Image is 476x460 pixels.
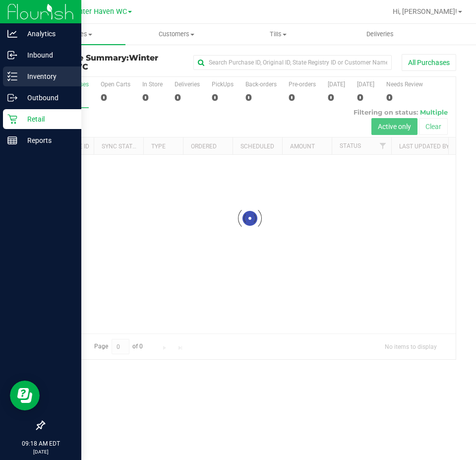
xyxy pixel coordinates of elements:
p: [DATE] [4,448,77,456]
inline-svg: Reports [7,135,17,145]
a: Customers [125,24,227,45]
h3: Purchase Summary: [44,54,181,71]
inline-svg: Retail [7,114,17,124]
a: Deliveries [329,24,431,45]
inline-svg: Outbound [7,93,17,103]
span: Winter Haven WC [70,7,127,16]
p: 09:18 AM EDT [4,439,77,448]
p: Inbound [17,49,77,61]
p: Retail [17,113,77,125]
input: Search Purchase ID, Original ID, State Registry ID or Customer Name... [193,55,392,70]
span: Deliveries [353,30,407,39]
inline-svg: Analytics [7,29,17,39]
a: Tills [227,24,329,45]
span: Customers [126,30,227,39]
span: Tills [228,30,328,39]
inline-svg: Inventory [7,71,17,81]
p: Analytics [17,28,77,40]
button: All Purchases [402,54,456,71]
p: Inventory [17,70,77,82]
p: Reports [17,134,77,146]
inline-svg: Inbound [7,50,17,60]
iframe: Resource center [10,381,40,410]
p: Outbound [17,92,77,104]
span: Hi, [PERSON_NAME]! [393,7,457,15]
